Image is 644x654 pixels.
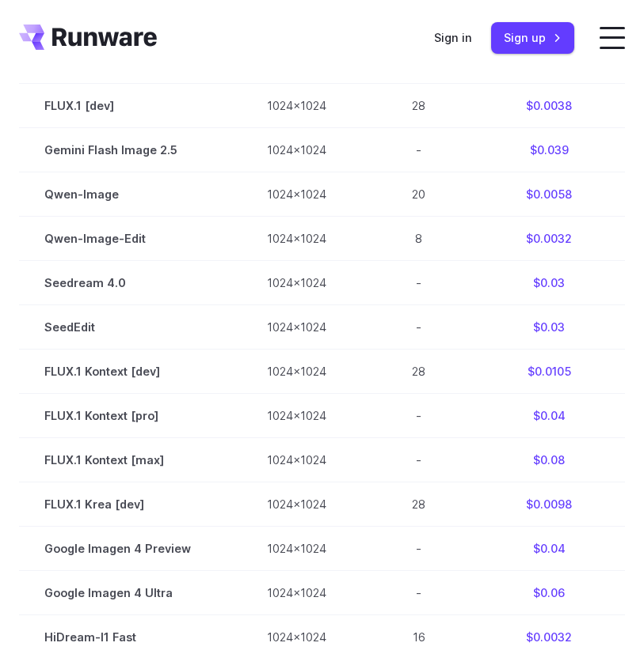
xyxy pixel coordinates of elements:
[473,83,625,127] td: $0.0038
[434,28,472,47] a: Sign in
[6,527,229,571] td: Google Imagen 4 Preview
[229,482,364,527] td: 1024x1024
[473,527,625,571] td: $0.04
[6,83,229,127] td: FLUX.1 [dev]
[229,172,364,216] td: 1024x1024
[6,260,229,304] td: Seedream 4.0
[229,260,364,304] td: 1024x1024
[364,438,473,482] td: -
[229,350,364,394] td: 1024x1024
[6,172,229,216] td: Qwen-Image
[229,216,364,260] td: 1024x1024
[473,350,625,394] td: $0.0105
[229,305,364,350] td: 1024x1024
[6,571,229,615] td: Google Imagen 4 Ultra
[364,394,473,438] td: -
[473,305,625,350] td: $0.03
[491,22,574,53] a: Sign up
[473,571,625,615] td: $0.06
[6,482,229,527] td: FLUX.1 Krea [dev]
[473,482,625,527] td: $0.0098
[6,350,229,394] td: FLUX.1 Kontext [dev]
[473,127,625,172] td: $0.039
[364,260,473,304] td: -
[364,350,473,394] td: 28
[473,394,625,438] td: $0.04
[364,127,473,172] td: -
[473,260,625,304] td: $0.03
[229,527,364,571] td: 1024x1024
[6,438,229,482] td: FLUX.1 Kontext [max]
[473,172,625,216] td: $0.0058
[364,482,473,527] td: 28
[229,571,364,615] td: 1024x1024
[229,394,364,438] td: 1024x1024
[364,172,473,216] td: 20
[44,141,191,159] span: Gemini Flash Image 2.5
[229,83,364,127] td: 1024x1024
[6,216,229,260] td: Qwen-Image-Edit
[19,25,157,50] a: Go to /
[364,571,473,615] td: -
[364,216,473,260] td: 8
[229,438,364,482] td: 1024x1024
[6,305,229,350] td: SeedEdit
[473,216,625,260] td: $0.0032
[364,305,473,350] td: -
[473,438,625,482] td: $0.08
[6,394,229,438] td: FLUX.1 Kontext [pro]
[364,527,473,571] td: -
[229,127,364,172] td: 1024x1024
[364,83,473,127] td: 28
